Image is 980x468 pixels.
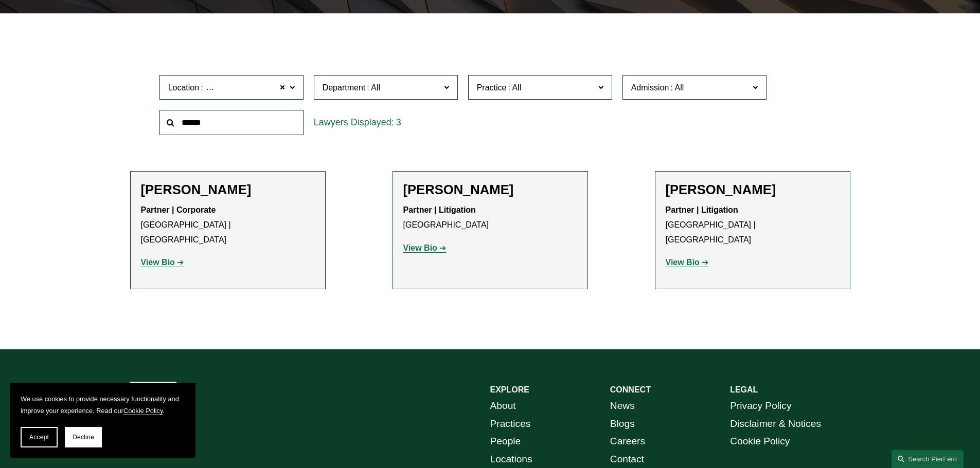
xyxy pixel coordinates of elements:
[666,182,840,198] h2: [PERSON_NAME]
[141,203,315,247] p: [GEOGRAPHIC_DATA] | [GEOGRAPHIC_DATA]
[730,385,758,394] strong: LEGAL
[10,383,195,458] section: Cookie banner
[666,258,709,267] a: View Bio
[73,434,94,441] span: Decline
[730,397,791,415] a: Privacy Policy
[610,385,651,394] strong: CONNECT
[892,450,964,468] a: Search this site
[610,433,645,451] a: Careers
[403,182,577,198] h2: [PERSON_NAME]
[631,83,669,92] span: Admission
[490,433,521,451] a: People
[666,258,700,267] strong: View Bio
[323,83,366,92] span: Department
[403,244,437,252] strong: View Bio
[396,117,401,127] span: 3
[141,182,315,198] h2: [PERSON_NAME]
[123,407,163,415] a: Cookie Policy
[730,415,821,433] a: Disclaimer & Notices
[610,397,635,415] a: News
[490,397,516,415] a: About
[168,83,200,92] span: Location
[21,393,185,417] p: We use cookies to provide necessary functionality and improve your experience. Read our .
[205,81,291,95] span: [GEOGRAPHIC_DATA]
[666,203,840,247] p: [GEOGRAPHIC_DATA] | [GEOGRAPHIC_DATA]
[141,258,184,267] a: View Bio
[477,83,507,92] span: Practice
[21,427,58,447] button: Accept
[490,385,529,394] strong: EXPLORE
[141,205,216,214] strong: Partner | Corporate
[141,258,175,267] strong: View Bio
[730,433,790,451] a: Cookie Policy
[490,415,531,433] a: Practices
[403,244,447,252] a: View Bio
[65,427,102,447] button: Decline
[610,415,635,433] a: Blogs
[403,205,476,214] strong: Partner | Litigation
[666,205,738,214] strong: Partner | Litigation
[403,203,577,233] p: [GEOGRAPHIC_DATA]
[29,434,49,441] span: Accept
